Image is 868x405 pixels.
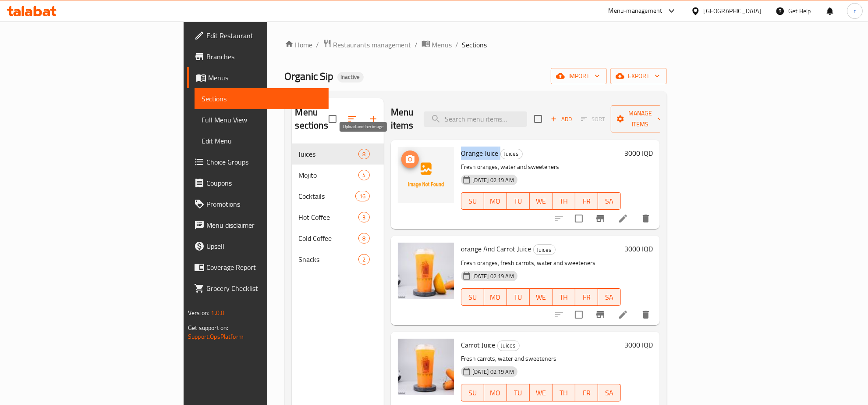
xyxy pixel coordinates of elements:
h6: 3000 IQD [624,243,653,255]
div: Cold Coffee8 [292,228,384,249]
nav: Menu sections [292,140,384,273]
button: TU [507,192,530,210]
a: Promotions [187,194,329,215]
span: Branches [206,51,322,62]
a: Menus [187,67,329,88]
a: Branches [187,46,329,67]
a: Full Menu View [195,109,329,130]
span: Orange Juice [461,147,499,160]
li: / [415,39,418,50]
div: items [358,212,369,222]
button: export [610,68,667,84]
input: search [424,111,527,127]
div: [GEOGRAPHIC_DATA] [704,6,762,16]
span: [DATE] 02:19 AM [469,272,517,280]
a: Grocery Checklist [187,278,329,299]
button: Add [547,112,575,126]
div: Cocktails16 [292,186,384,207]
div: Snacks2 [292,249,384,270]
a: Coverage Report [187,257,329,278]
button: Manage items [611,105,670,133]
button: TH [553,288,575,306]
button: Branch-specific-item [590,304,611,325]
span: Juices [501,149,522,159]
span: [DATE] 02:19 AM [469,368,517,376]
span: WE [533,291,549,304]
div: Mojito4 [292,165,384,186]
span: 8 [359,234,369,243]
span: 8 [359,150,369,158]
button: delete [635,208,656,229]
span: Cold Coffee [299,233,359,244]
span: Juices [534,245,555,255]
span: orange And Carrot Juice [461,242,531,255]
button: MO [484,384,507,401]
div: Juices [500,149,523,159]
span: Add item [547,112,575,126]
a: Support.OpsPlatform [188,331,244,342]
div: Menu-management [609,6,663,16]
span: Juices [498,340,519,351]
a: Coupons [187,172,329,194]
span: Select section [529,110,547,128]
span: Manage items [618,108,663,130]
p: Fresh carrots, water and sweeteners [461,353,621,364]
span: Cocktails [299,191,356,201]
h6: 3000 IQD [624,147,653,159]
button: WE [530,192,553,210]
span: FR [579,291,595,304]
span: 16 [356,192,369,201]
button: TH [553,384,575,401]
span: 1.0.0 [211,307,224,319]
span: TU [510,195,526,208]
p: Fresh oranges, fresh carrots, water and sweeteners [461,258,621,269]
div: Juices [497,340,520,351]
button: SA [598,192,621,210]
span: MO [488,195,503,208]
button: delete [635,304,656,325]
span: SA [602,291,617,304]
h2: Menu items [391,106,414,132]
a: Upsell [187,236,329,257]
a: Edit menu item [618,213,628,224]
img: orange And Carrot Juice [398,243,454,299]
span: FR [579,387,595,399]
span: Choice Groups [206,157,322,167]
span: TU [510,291,526,304]
button: WE [530,288,553,306]
button: FR [575,384,598,401]
button: SA [598,384,621,401]
span: Edit Menu [202,136,322,146]
h6: 3000 IQD [624,339,653,351]
span: Hot Coffee [299,212,359,222]
span: Mojito [299,170,359,180]
div: items [358,149,369,159]
p: Fresh oranges, water and sweeteners [461,161,621,172]
span: Grocery Checklist [206,283,322,294]
span: Version: [188,307,209,319]
a: Edit Menu [195,130,329,151]
a: Sections [195,88,329,109]
button: MO [484,192,507,210]
a: Edit Restaurant [187,25,329,46]
button: FR [575,288,598,306]
span: Menus [432,39,452,50]
div: Juices8 [292,143,384,165]
span: Edit Restaurant [206,30,322,41]
span: Upsell [206,241,322,251]
span: Select to update [570,209,588,228]
span: 4 [359,171,369,179]
span: Full Menu View [202,115,322,125]
a: Restaurants management [323,39,411,50]
div: Hot Coffee3 [292,207,384,228]
span: SA [602,387,617,399]
div: items [358,170,369,180]
span: WE [533,195,549,208]
button: TU [507,384,530,401]
nav: breadcrumb [285,39,667,50]
a: Menus [422,39,452,50]
span: Menu disclaimer [206,220,322,230]
div: Inactive [337,72,364,82]
button: SU [461,288,484,306]
span: FR [579,195,595,208]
